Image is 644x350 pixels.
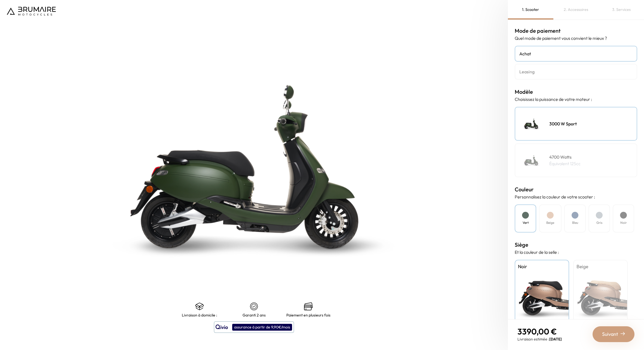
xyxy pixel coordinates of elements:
img: credit-cards.png [304,302,313,311]
img: Scooter [518,147,545,174]
img: logo qivio [216,324,228,330]
span: 3390,00 € [517,326,557,337]
p: Garanti 2 ans [243,313,266,317]
h4: Leasing [519,68,633,75]
h4: Achat [519,50,633,57]
h4: Gris [596,220,602,225]
span: [DATE] [549,337,562,342]
a: Leasing [515,64,637,80]
h4: 4700 Watts [549,154,581,160]
h4: Noir [620,220,627,225]
p: Choisissez la puissance de votre moteur : [515,96,637,102]
h4: Bleu [572,220,578,225]
img: right-arrow-2.png [621,331,625,336]
h4: Vert [523,220,529,225]
h3: Couleur [515,185,637,194]
p: Quel mode de paiement vous convient le mieux ? [515,35,637,41]
img: certificat-de-garantie.png [250,302,258,311]
h4: Noir [518,263,566,270]
h4: Beige [546,220,554,225]
span: Suivant [602,330,618,338]
h3: Mode de paiement [515,27,637,35]
img: Scooter [518,110,545,137]
p: Livraison à domicile : [182,313,217,317]
h3: Modèle [515,88,637,96]
img: shipping.png [195,302,204,311]
p: Équivalent 125cc [549,160,581,167]
h4: Beige [576,263,624,270]
h4: 3000 W Sport [549,120,577,127]
p: Personnalisez la couleur de votre scooter : [515,194,637,200]
img: Logo de Brumaire [7,7,56,16]
button: assurance à partir de 9,90€/mois [214,321,294,333]
h3: Siège [515,241,637,249]
p: Et la couleur de la selle : [515,249,637,255]
div: assurance à partir de 9,90€/mois [232,324,292,331]
p: Livraison estimée : [517,336,562,342]
p: Paiement en plusieurs fois [286,313,330,317]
